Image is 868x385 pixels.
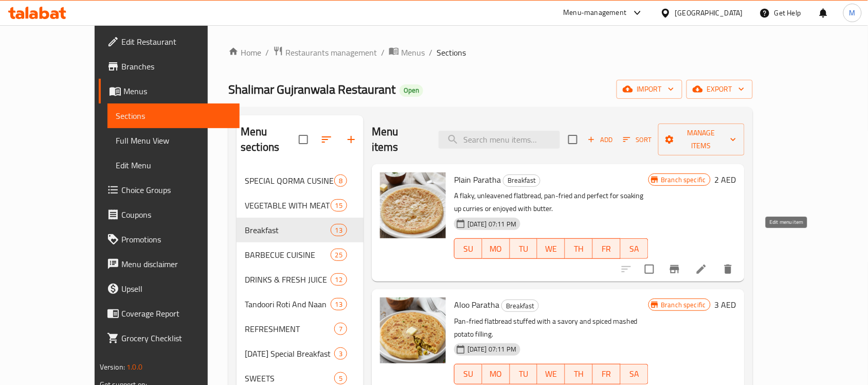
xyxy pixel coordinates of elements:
a: Edit Restaurant [99,29,240,54]
span: Menus [401,46,425,59]
li: / [381,46,385,59]
nav: breadcrumb [228,46,753,59]
div: Breakfast13 [237,218,364,242]
div: Breakfast [245,224,331,236]
span: BARBECUE CUISINE [245,249,331,261]
span: Add [586,134,614,146]
button: Sort [621,132,654,148]
button: TU [510,238,538,259]
div: [GEOGRAPHIC_DATA] [675,7,743,19]
span: Aloo Paratha [454,297,499,312]
span: Promotions [121,233,231,246]
a: Grocery Checklist [99,326,240,351]
div: Tandoori Roti And Naan13 [237,292,364,317]
span: export [695,83,745,96]
span: Coverage Report [121,307,231,320]
a: Sections [107,103,240,128]
a: Coupons [99,202,240,227]
span: FR [597,366,617,381]
span: Plain Paratha [454,172,501,187]
span: 7 [335,324,347,334]
span: FR [597,241,617,256]
span: Choice Groups [121,184,231,196]
span: 13 [331,300,347,309]
span: Grocery Checklist [121,332,231,344]
button: SU [454,364,482,384]
div: Sunday Special Breakfast [245,347,334,360]
span: Sections [116,110,231,122]
span: Add item [584,132,617,148]
div: items [331,249,347,261]
span: Coupons [121,208,231,221]
input: search [439,131,560,149]
span: SU [459,366,478,381]
span: TU [514,241,534,256]
button: SA [621,238,648,259]
span: [DATE] 07:11 PM [463,344,520,354]
p: Pan-fried flatbread stuffed with a savory and spiced mashed potato filling. [454,315,648,341]
button: Manage items [658,124,745,155]
span: Version: [100,360,125,374]
span: Tandoori Roti And Naan [245,298,331,310]
span: 25 [331,250,347,260]
span: Breakfast [503,174,540,186]
span: Upsell [121,283,231,295]
div: Breakfast [503,174,540,187]
span: 15 [331,201,347,211]
a: Upsell [99,276,240,301]
span: Breakfast [502,300,538,312]
div: Breakfast [501,300,539,312]
h2: Menu items [372,124,426,155]
span: 3 [335,349,347,359]
span: SA [625,241,644,256]
span: Sort items [617,132,658,148]
span: Edit Menu [116,159,231,171]
img: Plain Paratha [380,172,446,238]
button: SA [621,364,648,384]
h6: 3 AED [715,297,736,312]
span: Select all sections [293,129,314,150]
span: Menus [123,85,231,97]
button: TU [510,364,538,384]
button: delete [716,257,740,282]
span: MO [486,366,506,381]
span: TH [569,366,589,381]
span: Sort sections [314,127,339,152]
div: SPECIAL QORMA CUSINE [245,174,334,187]
div: items [331,199,347,212]
span: DRINKS & FRESH JUICE [245,273,331,286]
span: REFRESHMENT [245,323,334,335]
span: 5 [335,374,347,383]
span: M [849,7,856,19]
span: [DATE] 07:11 PM [463,219,520,229]
div: items [331,298,347,310]
span: Select section [562,129,584,150]
h2: Menu sections [241,124,299,155]
div: DRINKS & FRESH JUICE12 [237,267,364,292]
a: Menus [389,46,425,59]
a: Choice Groups [99,178,240,202]
p: A flaky, unleavened flatbread, pan-fried and perfect for soaking up curries or enjoyed with butter. [454,189,648,215]
span: VEGETABLE WITH MEAT [245,199,331,212]
button: MO [482,238,510,259]
button: TH [565,364,593,384]
button: WE [537,238,565,259]
span: Branches [121,60,231,73]
div: Open [400,84,423,97]
div: SPECIAL QORMA CUSINE8 [237,168,364,193]
button: FR [593,238,621,259]
div: SWEETS [245,372,334,384]
div: items [331,273,347,286]
span: Restaurants management [285,46,377,59]
span: SA [625,366,644,381]
button: MO [482,364,510,384]
div: items [334,323,347,335]
button: export [686,80,753,99]
h6: 2 AED [715,172,736,187]
img: Aloo Paratha [380,297,446,363]
a: Home [228,46,261,59]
